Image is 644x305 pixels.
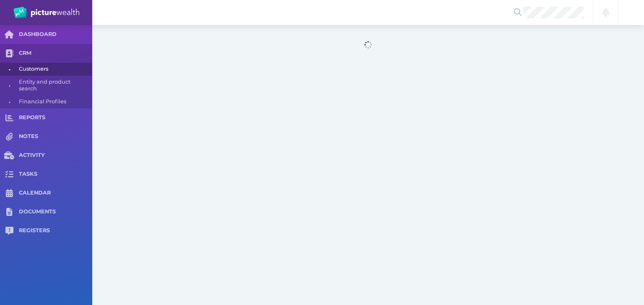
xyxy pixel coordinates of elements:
[19,95,89,108] span: Financial Profiles
[19,208,92,215] span: DOCUMENTS
[19,190,92,197] span: CALENDAR
[13,7,79,18] img: PW
[19,63,89,76] span: Customers
[19,76,89,95] span: Entity and product search
[19,114,92,121] span: REPORTS
[19,152,92,159] span: ACTIVITY
[19,50,92,57] span: CRM
[19,133,92,140] span: NOTES
[19,227,92,234] span: REGISTERS
[19,31,92,38] span: DASHBOARD
[622,3,641,22] div: David Parry
[19,171,92,178] span: TASKS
